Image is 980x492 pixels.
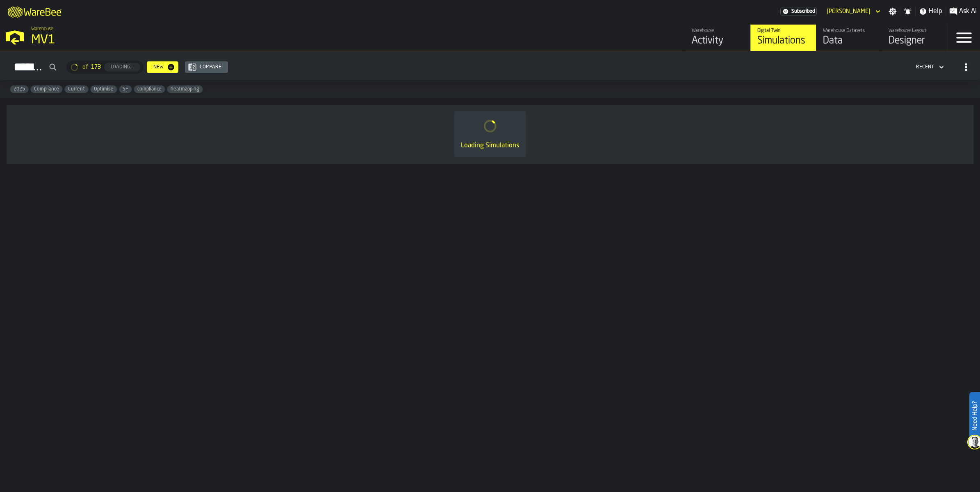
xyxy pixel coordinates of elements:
[816,25,882,51] a: link-to-/wh/i/3ccf57d1-1e0c-4a81-a3bb-c2011c5f0d50/data
[82,64,88,70] span: of
[757,28,809,34] div: Digital Twin
[970,393,979,439] label: Need Help?
[791,9,815,14] span: Subscribed
[827,8,871,15] div: DropdownMenuValue-Jules McBlain
[91,64,101,70] span: 173
[104,63,140,72] button: button-Loading...
[889,34,941,47] div: Designer
[900,7,915,16] label: button-toggle-Notifications
[167,86,203,92] span: heatmapping
[91,86,117,92] span: Optimise
[692,34,744,47] div: Activity
[147,61,178,73] button: button-New
[185,61,228,73] button: button-Compare
[685,25,750,51] a: link-to-/wh/i/3ccf57d1-1e0c-4a81-a3bb-c2011c5f0d50/feed/
[929,7,942,16] span: Help
[882,25,947,51] a: link-to-/wh/i/3ccf57d1-1e0c-4a81-a3bb-c2011c5f0d50/designer
[692,28,744,34] div: Warehouse
[7,105,973,164] div: ItemListCard-
[889,28,941,34] div: Warehouse Layout
[780,7,817,16] div: Menu Subscription
[823,34,875,47] div: Data
[107,64,137,70] div: Loading...
[65,86,88,92] span: Current
[31,86,62,92] span: Compliance
[196,64,225,70] div: Compare
[946,7,980,16] label: button-toggle-Ask AI
[150,64,167,70] div: New
[31,26,53,32] span: Warehouse
[780,7,817,16] a: link-to-/wh/i/3ccf57d1-1e0c-4a81-a3bb-c2011c5f0d50/settings/billing
[750,25,816,51] a: link-to-/wh/i/3ccf57d1-1e0c-4a81-a3bb-c2011c5f0d50/simulations
[948,25,980,51] label: button-toggle-Menu
[885,7,900,16] label: button-toggle-Settings
[916,7,946,16] label: button-toggle-Help
[823,28,875,34] div: Warehouse Datasets
[119,86,132,92] span: SF
[63,61,147,74] div: ButtonLoadMore-Loading...-Prev-First-Last
[10,86,28,92] span: 2025
[913,62,946,72] div: DropdownMenuValue-4
[134,86,165,92] span: compliance
[461,141,519,151] div: Loading Simulations
[823,7,882,16] div: DropdownMenuValue-Jules McBlain
[916,64,934,70] div: DropdownMenuValue-4
[959,7,977,16] span: Ask AI
[757,34,809,47] div: Simulations
[31,33,253,47] div: MV1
